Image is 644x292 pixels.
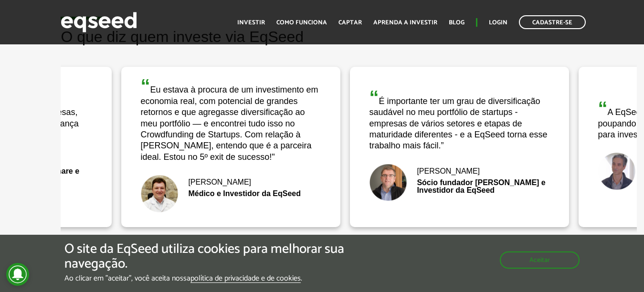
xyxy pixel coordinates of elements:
p: Ao clicar em "aceitar", você aceita nossa . [64,274,374,283]
a: Aprenda a investir [373,20,437,26]
img: Fernando De Marco [140,175,179,213]
div: Médico e Investidor da EqSeed [140,190,321,198]
div: Eu estava à procura de um investimento em economia real, com potencial de grandes retornos e que ... [140,76,321,163]
a: Blog [449,20,465,26]
img: Bruno Rodrigues [598,152,636,190]
span: “ [598,98,607,119]
div: [PERSON_NAME] [369,167,550,175]
div: Sócio fundador [PERSON_NAME] e Investidor da EqSeed [369,179,550,194]
a: Login [489,20,507,26]
img: Nick Johnston [369,164,407,202]
div: É importante ter um grau de diversificação saudável no meu portfólio de startups - empresas de vá... [369,88,550,152]
a: Investir [237,20,265,26]
a: política de privacidade e de cookies [190,275,301,283]
div: [PERSON_NAME] [140,178,321,186]
span: “ [140,75,150,96]
a: Captar [338,20,362,26]
a: Cadastre-se [519,15,586,29]
button: Aceitar [500,251,580,269]
img: EqSeed [61,10,137,35]
h5: O site da EqSeed utiliza cookies para melhorar sua navegação. [64,242,374,271]
span: “ [369,87,379,108]
a: Como funciona [276,20,327,26]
